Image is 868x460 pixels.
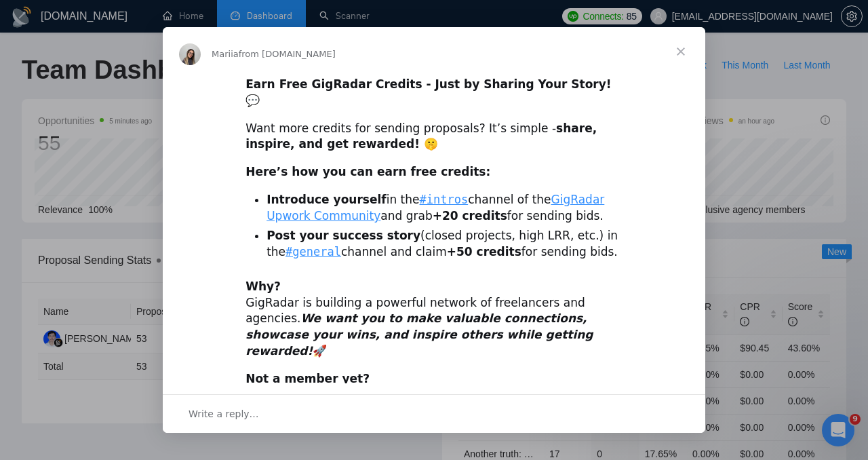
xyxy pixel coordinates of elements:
[245,372,370,385] b: Not a member yet?
[179,43,201,65] img: Profile image for Mariia
[245,280,281,293] b: Why?
[245,165,490,178] b: Here’s how you can earn free credits:
[212,49,239,59] span: Mariia
[447,245,521,258] b: +50 credits
[245,121,623,153] div: Want more credits for sending proposals? It’s simple -
[245,371,623,404] div: Join our Slack community now 👉
[267,229,420,242] b: Post your success story
[245,279,623,360] div: GigRadar is building a powerful network of freelancers and agencies. 🚀
[163,394,705,433] div: Open conversation and reply
[189,405,259,423] span: Write a reply…
[245,77,623,109] div: 💬
[285,245,341,258] a: #general
[239,49,336,59] span: from [DOMAIN_NAME]
[267,192,623,225] li: in the channel of the and grab for sending bids.
[267,193,604,223] a: GigRadar Upwork Community
[433,209,507,223] b: +20 credits
[420,193,469,206] a: #intros
[245,77,611,91] b: Earn Free GigRadar Credits - Just by Sharing Your Story!
[245,311,593,358] i: We want you to make valuable connections, showcase your wins, and inspire others while getting re...
[267,193,387,206] b: Introduce yourself
[656,27,705,76] span: Close
[267,228,623,261] li: (closed projects, high LRR, etc.) in the channel and claim for sending bids.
